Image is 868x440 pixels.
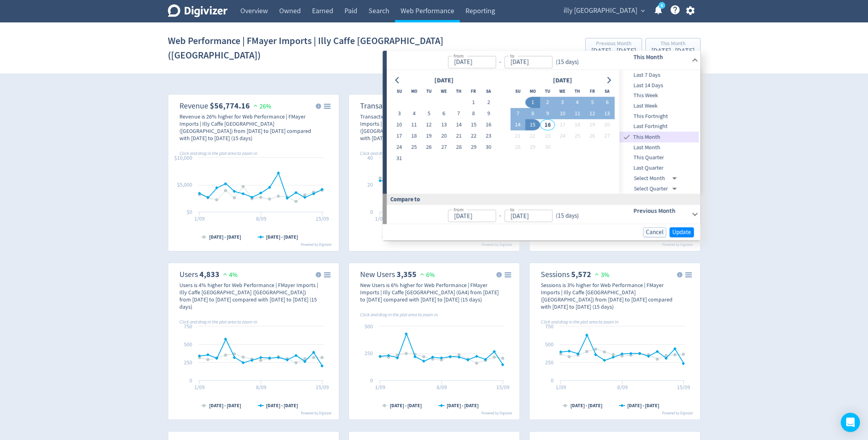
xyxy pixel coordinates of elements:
[510,119,525,131] button: 14
[600,97,614,108] button: 6
[432,75,456,86] div: [DATE]
[453,52,463,59] label: from
[375,215,385,222] text: 1/09
[541,319,618,325] i: Click and drag in the plot area to zoom in
[390,402,422,409] text: [DATE] - [DATE]
[570,97,585,108] button: 4
[437,131,451,142] button: 20
[620,81,699,90] span: Last 14 Days
[421,131,436,142] button: 19
[617,384,627,391] text: 8/09
[585,119,600,131] button: 19
[496,211,504,221] div: -
[481,142,496,153] button: 30
[256,384,266,391] text: 8/09
[168,28,488,68] h1: Web Performance | FMayer Imports | Illy Caffe [GEOGRAPHIC_DATA] ([GEOGRAPHIC_DATA])
[365,350,373,357] text: 250
[555,119,570,131] button: 17
[367,154,373,161] text: 40
[620,121,699,132] div: Last Fortnight
[585,38,642,58] button: Previous Month[DATE] - [DATE]
[392,119,407,131] button: 10
[620,101,699,111] div: Last Week
[540,108,555,119] button: 9
[418,271,435,279] span: 6%
[600,86,614,97] th: Saturday
[194,384,205,391] text: 1/09
[370,377,373,384] text: 0
[620,80,699,91] div: Last 14 Days
[632,133,699,141] span: This Month
[179,319,257,325] i: Click and drag in the plot area to zoom in
[179,150,257,157] i: Click and drag in the plot area to zoom in
[570,131,585,142] button: 25
[466,119,481,131] button: 15
[620,132,699,143] div: This Month
[540,131,555,142] button: 23
[421,108,436,119] button: 5
[533,266,697,416] svg: Sessions 2,462 9%
[466,86,481,97] th: Friday
[541,281,679,310] div: Sessions is 3% higher for Web Performance | FMayer Imports | Illy Caffe [GEOGRAPHIC_DATA] ([GEOGR...
[367,181,373,188] text: 20
[392,142,407,153] button: 24
[603,74,614,86] button: Go to next month
[316,215,329,222] text: 15/09
[252,102,271,111] span: 26%
[570,86,585,97] th: Thursday
[360,150,438,157] i: Click and drag in the plot area to zoom in
[510,131,525,142] button: 21
[301,411,332,416] text: Powered by Digivizer
[481,86,496,97] th: Saturday
[446,402,478,409] text: [DATE] - [DATE]
[360,281,499,303] div: New Users is 6% higher for Web Performance | FMayer Imports | Illy Caffe [GEOGRAPHIC_DATA] (GA4) ...
[466,142,481,153] button: 29
[510,52,514,59] label: to
[525,131,540,142] button: 22
[510,86,525,97] th: Sunday
[184,323,192,330] text: 750
[510,108,525,119] button: 7
[174,154,192,161] text: $10,000
[365,323,373,330] text: 500
[600,131,614,142] button: 27
[600,119,614,131] button: 20
[407,131,421,142] button: 18
[540,119,555,131] button: 16
[189,377,192,384] text: 0
[627,402,659,409] text: [DATE] - [DATE]
[383,194,701,205] div: Compare to
[481,242,513,247] text: Powered by Digivizer
[525,86,540,97] th: Monday
[585,97,600,108] button: 5
[620,102,699,111] span: Last Week
[661,3,663,8] text: 5
[171,266,336,416] svg: Users 2,104 12%
[662,411,693,416] text: Powered by Digivizer
[466,131,481,142] button: 22
[352,98,516,248] svg: Transactions 160 9%
[179,101,208,111] dt: Revenue
[585,108,600,119] button: 12
[525,108,540,119] button: 8
[360,101,403,111] dt: Transactions
[266,402,298,409] text: [DATE] - [DATE]
[570,119,585,131] button: 18
[481,108,496,119] button: 9
[316,384,329,391] text: 15/09
[266,234,298,240] text: [DATE] - [DATE]
[221,271,238,279] span: 4%
[421,142,436,153] button: 26
[620,71,699,80] span: Last 7 Days
[620,70,699,80] div: Last 7 Days
[545,323,554,330] text: 750
[466,97,481,108] button: 1
[453,206,463,213] label: from
[209,402,241,409] text: [DATE] - [DATE]
[593,271,601,277] img: positive-performance.svg
[187,208,192,215] text: $0
[545,341,554,348] text: 500
[301,242,332,247] text: Powered by Digivizer
[620,143,699,152] span: Last Month
[555,131,570,142] button: 24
